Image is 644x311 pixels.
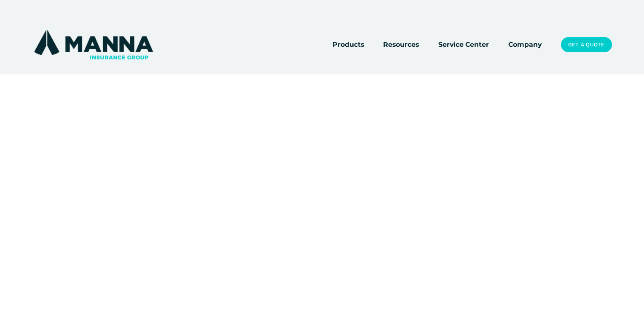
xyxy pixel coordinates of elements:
[333,39,364,50] span: Products
[438,39,489,51] a: Service Center
[333,39,364,51] a: folder dropdown
[383,39,419,50] span: Resources
[508,39,542,51] a: Company
[383,39,419,51] a: folder dropdown
[32,28,155,61] img: Manna Insurance Group
[561,37,612,52] a: Get a Quote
